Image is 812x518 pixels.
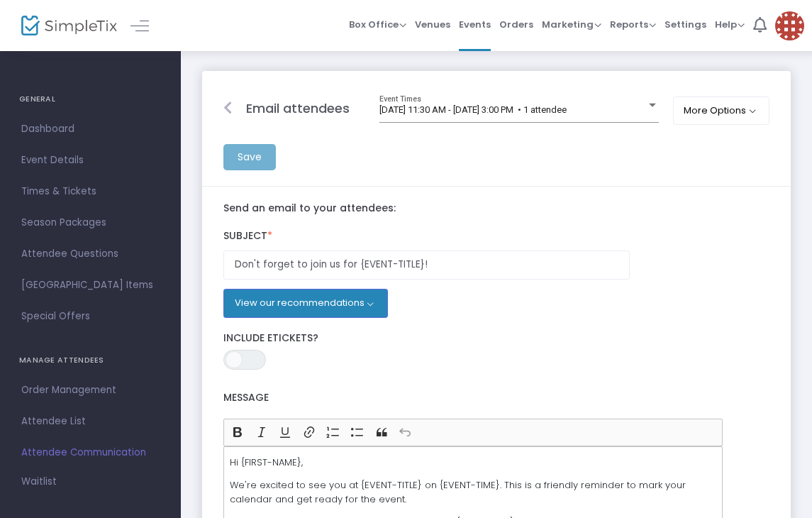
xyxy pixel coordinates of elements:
span: Box Office [349,18,406,31]
label: Subject [216,222,777,251]
div: Editor toolbar [223,419,723,447]
span: Help [715,18,745,31]
span: Special Offers [21,307,160,326]
span: Dashboard [21,120,160,138]
input: Enter Subject [223,250,630,280]
span: Venues [415,6,450,43]
span: Reports [610,18,656,31]
span: Times & Tickets [21,182,160,201]
span: Waitlist [21,475,57,489]
span: Orders [499,6,533,43]
span: [DATE] 11:30 AM - [DATE] 3:00 PM • 1 attendee [379,104,567,115]
span: Attendee List [21,412,160,431]
p: Hi {FIRST-NAME}, [230,456,717,470]
span: Settings [664,6,706,43]
span: Events [459,6,491,43]
p: We're excited to see you at {EVENT-TITLE} on {EVENT-TIME}. This is a friendly reminder to mark yo... [230,478,717,506]
button: View our recommendations [223,289,388,317]
span: Season Packages [21,214,160,232]
label: Message [223,384,723,413]
label: Include Etickets? [223,332,769,345]
button: More Options [673,97,770,125]
span: [GEOGRAPHIC_DATA] Items [21,276,160,294]
h4: MANAGE ATTENDEES [19,346,162,375]
h4: GENERAL [19,85,162,114]
span: Event Details [21,151,160,170]
m-panel-title: Email attendees [246,99,350,118]
span: Order Management [21,381,160,399]
span: Attendee Questions [21,245,160,263]
span: Attendee Communication [21,443,160,462]
span: Marketing [542,18,601,31]
label: Send an email to your attendees: [223,202,769,215]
